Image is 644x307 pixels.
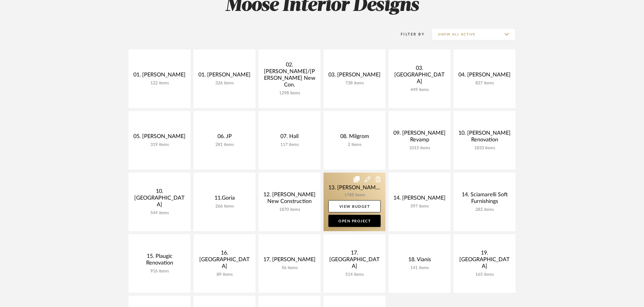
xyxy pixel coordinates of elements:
div: 837 items [458,81,511,86]
div: 16. [GEOGRAPHIC_DATA] [198,250,251,272]
div: 1298 items [263,91,316,96]
div: 56 items [263,265,316,271]
div: 01. [PERSON_NAME] [198,72,251,81]
div: 11.Goria [198,195,251,204]
div: 544 items [133,211,186,216]
div: 281 items [198,142,251,147]
div: 03. [PERSON_NAME] [328,72,381,81]
div: 738 items [328,81,381,86]
div: 89 items [198,272,251,277]
div: 17. [PERSON_NAME] [263,256,316,265]
a: Open Project [328,215,381,227]
div: 15. Plaugic Renovation [133,253,186,269]
div: Filter By [393,31,425,37]
div: 916 items [133,269,186,274]
div: 326 items [198,81,251,86]
div: 2 items [328,142,381,147]
div: 02. [PERSON_NAME]/[PERSON_NAME] New Con. [263,62,316,91]
div: 09. [PERSON_NAME] Revamp [393,130,446,146]
div: 05. [PERSON_NAME] [133,133,186,142]
div: 14. Sciamarelli Soft Furnishings [458,191,511,207]
div: 514 items [328,272,381,277]
div: 08. Milgrom [328,133,381,142]
div: 10. [PERSON_NAME] Renovation [458,130,511,146]
div: 03. [GEOGRAPHIC_DATA] [393,65,446,87]
div: 01. [PERSON_NAME] [133,72,186,81]
div: 449 items [393,87,446,93]
div: 283 items [458,207,511,212]
div: 266 items [198,204,251,209]
div: 597 items [393,204,446,209]
div: 17. [GEOGRAPHIC_DATA] [328,250,381,272]
div: 06. JP [198,133,251,142]
div: 117 items [263,142,316,147]
div: 18. Vianis [393,256,446,265]
div: 122 items [133,81,186,86]
div: 10. [GEOGRAPHIC_DATA] [133,188,186,211]
div: 1015 items [393,146,446,151]
div: 1870 items [263,207,316,212]
div: 19. [GEOGRAPHIC_DATA] [458,250,511,272]
div: 319 items [133,142,186,147]
div: 04. [PERSON_NAME] [458,72,511,81]
div: 07. Hall [263,133,316,142]
div: 141 items [393,265,446,271]
div: 165 items [458,272,511,277]
div: 12. [PERSON_NAME] New Construction [263,191,316,207]
div: 14. [PERSON_NAME] [393,195,446,204]
div: 1833 items [458,146,511,151]
a: View Budget [328,200,381,212]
